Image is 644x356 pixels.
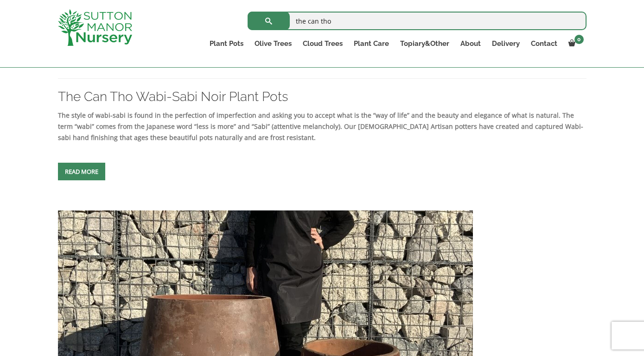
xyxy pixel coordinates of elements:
a: Plant Pots [204,37,249,50]
a: 0 [563,37,587,50]
input: Search... [248,12,587,30]
a: Olive Trees [249,37,297,50]
a: Plant Care [348,37,395,50]
a: Delivery [486,37,525,50]
a: Cloud Trees [297,37,348,50]
a: The Can Tho Wabi-Sabi Noir Plant Pots [58,89,288,104]
strong: The style of wabi-sabi is found in the perfection of imperfection and asking you to accept what i... [58,111,583,142]
a: Contact [525,37,563,50]
a: The Can Tho Wabi-Sabi Terra Plant Pots [58,305,473,314]
span: 0 [574,35,584,44]
img: logo [58,9,132,46]
a: Topiary&Other [395,37,455,50]
a: About [455,37,486,50]
a: Read more [58,163,105,180]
